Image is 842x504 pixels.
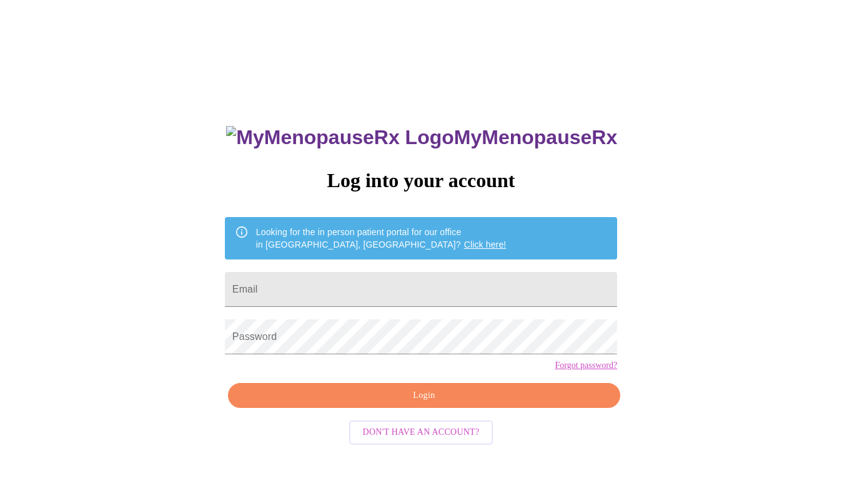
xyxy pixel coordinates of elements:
img: MyMenopauseRx Logo [226,126,453,149]
h3: MyMenopauseRx [226,126,617,149]
button: Don't have an account? [349,420,493,445]
div: Looking for the in person patient portal for our office in [GEOGRAPHIC_DATA], [GEOGRAPHIC_DATA]? [256,221,507,256]
a: Click here! [464,240,507,250]
a: Forgot password? [555,361,617,371]
span: Don't have an account? [363,425,480,440]
h3: Log into your account [225,169,617,192]
a: Don't have an account? [346,426,497,437]
button: Login [228,383,620,409]
span: Login [242,388,606,404]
